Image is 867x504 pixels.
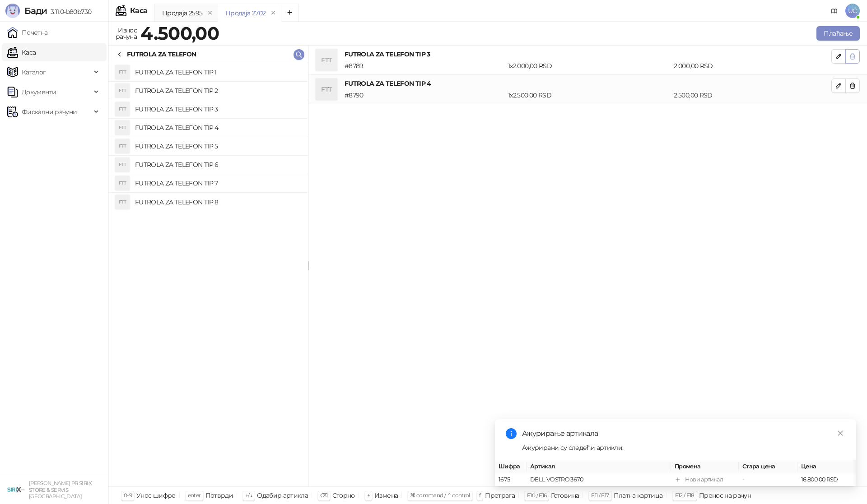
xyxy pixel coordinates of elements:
[527,492,546,499] span: F10 / F16
[739,473,797,486] td: -
[367,492,370,499] span: +
[506,428,517,439] span: info-circle
[115,120,130,135] div: FTT
[109,63,308,486] div: grid
[115,157,130,172] div: FTT
[22,103,77,121] span: Фискални рачуни
[527,460,671,473] th: Артикал
[827,4,842,18] a: Документација
[135,102,301,116] h4: FUTROLA ZA TELEFON TIP 3
[675,492,695,499] span: F12 / F18
[527,473,671,486] td: DELL VOSTRO 3670
[410,492,470,499] span: ⌘ command / ⌃ control
[495,473,527,486] td: 1675
[485,490,515,501] div: Претрага
[135,157,301,172] h4: FUTROLA ZA TELEFON TIP 6
[115,65,130,79] div: FTT
[47,8,91,16] span: 3.11.0-b80b730
[479,492,480,499] span: f
[225,8,266,18] div: Продаја 2702
[522,443,845,453] div: Ажурирани су следећи артикли:
[115,139,130,153] div: FTT
[816,26,860,41] button: Плаћање
[267,9,279,17] button: remove
[332,490,355,501] div: Сторно
[345,49,831,59] h4: FUTROLA ZA TELEFON TIP 3
[205,490,233,501] div: Потврди
[672,61,833,71] div: 2.000,00 RSD
[281,4,299,22] button: Add tab
[374,490,398,501] div: Измена
[130,7,147,14] div: Каса
[506,61,672,71] div: 1 x 2.000,00 RSD
[7,43,36,61] a: Каса
[797,460,856,473] th: Цена
[140,22,219,44] strong: 4.500,00
[345,79,831,88] h4: FUTROLA ZA TELEFON TIP 4
[135,83,301,98] h4: FUTROLA ZA TELEFON TIP 2
[115,176,130,190] div: FTT
[5,4,20,18] img: Logo
[506,90,672,100] div: 1 x 2.500,00 RSD
[245,492,252,499] span: ↑/↓
[343,90,506,100] div: # 8790
[22,83,56,101] span: Документи
[522,428,845,439] div: Ажурирање артикала
[24,5,47,16] span: Бади
[135,139,301,153] h4: FUTROLA ZA TELEFON TIP 5
[699,490,751,501] div: Пренос на рачун
[114,24,139,42] div: Износ рачуна
[257,490,308,501] div: Одабир артикла
[135,195,301,209] h4: FUTROLA ZA TELEFON TIP 8
[127,49,196,59] div: FUTROLA ZA TELEFON
[551,490,579,501] div: Готовина
[115,195,130,209] div: FTT
[135,65,301,79] h4: FUTROLA ZA TELEFON TIP 1
[29,480,92,499] small: [PERSON_NAME] PR SIRIX STORE & SERVIS [GEOGRAPHIC_DATA]
[135,176,301,190] h4: FUTROLA ZA TELEFON TIP 7
[316,49,337,71] div: FTT
[22,63,46,81] span: Каталог
[837,430,844,436] span: close
[671,460,739,473] th: Промена
[685,475,723,484] div: Нови артикал
[320,492,327,499] span: ⌫
[614,490,663,501] div: Платна картица
[7,481,25,499] img: 64x64-companyLogo-cb9a1907-c9b0-4601-bb5e-5084e694c383.png
[162,8,202,18] div: Продаја 2595
[316,79,337,100] div: FTT
[797,473,856,486] td: 16.800,00 RSD
[135,120,301,135] h4: FUTROLA ZA TELEFON TIP 4
[115,102,130,116] div: FTT
[136,490,176,501] div: Унос шифре
[7,23,48,42] a: Почетна
[115,83,130,98] div: FTT
[845,4,860,18] span: UĆ
[591,492,609,499] span: F11 / F17
[124,492,132,499] span: 0-9
[835,428,845,438] a: Close
[343,61,506,71] div: # 8789
[672,90,833,100] div: 2.500,00 RSD
[495,460,527,473] th: Шифра
[204,9,216,17] button: remove
[188,492,201,499] span: enter
[739,460,797,473] th: Стара цена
